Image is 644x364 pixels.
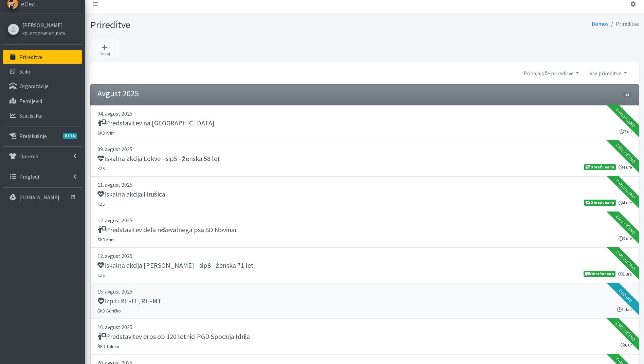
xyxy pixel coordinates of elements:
[97,226,237,234] h5: Predstavitev dela reševalnega psa SD Novinar
[97,344,119,349] small: ŠKD Tolmin
[592,20,608,27] a: Domov
[97,287,632,296] p: 15. avgust 2025
[22,31,67,36] small: KD [GEOGRAPHIC_DATA]
[97,252,632,260] p: 12. avgust 2025
[97,272,105,278] small: KZS
[3,65,82,78] a: Stiki
[3,170,82,183] a: Pregledi
[608,19,639,29] li: Prireditve
[3,94,82,108] a: Zemljevid
[584,66,632,80] a: Vse prireditve
[97,323,632,331] p: 16. avgust 2025
[3,79,82,93] a: Organizacije
[97,297,162,305] h5: Izpiti RH-FL, RH-MT
[97,155,220,163] h5: Iskalna akcija Lokve - sip5 - ženska 58 let
[19,153,38,160] p: Oprema
[22,21,67,29] a: [PERSON_NAME]
[97,119,215,127] h5: Predstavitev na [GEOGRAPHIC_DATA]
[97,145,632,153] p: 09. avgust 2025
[97,130,115,136] small: ŠKD Krim
[518,66,584,80] a: Prihajajoče prireditve
[19,194,59,201] p: [DOMAIN_NAME]
[584,164,615,170] span: Obračunano
[90,19,362,31] h1: Prireditve
[19,112,42,119] p: Statistika
[97,166,105,171] small: KZS
[3,149,82,163] a: Oprema
[90,212,639,248] a: 12. avgust 2025 Predstavitev dela reševalnega psa SD Novinar ŠKD Krim 3 ure Zaključeno
[22,29,67,37] a: KD [GEOGRAPHIC_DATA]
[584,200,615,206] span: Obračunano
[19,83,49,89] p: Organizacije
[90,105,639,141] a: 04. avgust 2025 Predstavitev na [GEOGRAPHIC_DATA] ŠKD Krim 2 uri Zaključeno
[90,248,639,283] a: 12. avgust 2025 Iskalna akcija [PERSON_NAME] - sip8 - ženska 71 let KZS 1 ura Obračunano Zaključeno
[90,177,639,212] a: 11. avgust 2025 Iskalna akcija Hrušica KZS 4 ure Obračunano Zaključeno
[3,50,82,64] a: Prireditve
[19,54,42,60] p: Prireditve
[19,133,47,139] p: Preizkušnje
[97,216,632,224] p: 12. avgust 2025
[97,89,139,99] h4: Avgust 2025
[97,308,121,314] small: ŠKD Goričko
[97,201,105,207] small: KZS
[90,283,639,319] a: 15. avgust 2025 Izpiti RH-FL, RH-MT ŠKD Goričko 1 dan Oddano
[97,109,632,118] p: 04. avgust 2025
[19,68,30,75] p: Stiki
[91,39,118,59] a: Dodaj
[97,237,115,242] small: ŠKD Krim
[3,109,82,122] a: Statistika
[3,190,82,204] a: [DOMAIN_NAME]
[63,133,77,139] span: BETA
[97,261,254,269] h5: Iskalna akcija [PERSON_NAME] - sip8 - ženska 71 let
[3,129,82,143] a: PreizkušnjeBETA
[623,92,631,98] span: 13
[90,319,639,355] a: 16. avgust 2025 Predstavitev erps ob 120 letnici PGD Spodnja Idrija ŠKD Tolmin 6 ur Zaključeno
[19,98,42,104] p: Zemljevid
[97,190,165,198] h5: Iskalna akcija Hrušica
[97,332,250,341] h5: Predstavitev erps ob 120 letnici PGD Spodnja Idrija
[90,141,639,177] a: 09. avgust 2025 Iskalna akcija Lokve - sip5 - ženska 58 let KZS 4 ure Obračunano Zaključeno
[584,271,615,277] span: Obračunano
[19,173,39,180] p: Pregledi
[97,181,632,189] p: 11. avgust 2025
